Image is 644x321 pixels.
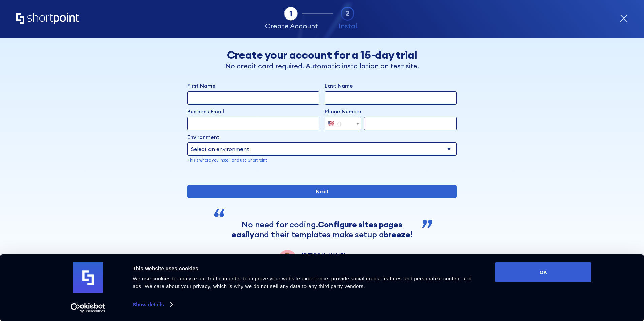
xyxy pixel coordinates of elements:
a: Show details [133,299,172,310]
a: Usercentrics Cookiebot - opens in a new window [59,303,118,313]
img: logo [73,262,103,293]
div: This website uses cookies [133,264,480,273]
button: OK [495,262,591,282]
span: We use cookies to analyze our traffic in order to improve your website experience, provide social... [133,276,472,289]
